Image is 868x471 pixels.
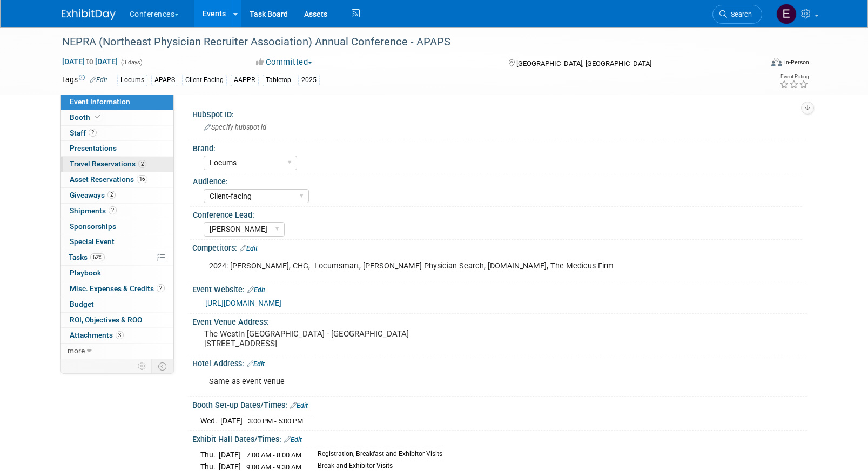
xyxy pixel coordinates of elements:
a: Travel Reservations2 [61,157,173,172]
a: Edit [284,436,302,443]
a: Edit [290,402,308,409]
span: 9:00 AM - 9:30 AM [246,463,301,471]
span: Booth [70,113,103,122]
a: Attachments3 [61,328,173,343]
a: Edit [240,245,258,252]
a: Asset Reservations16 [61,172,173,187]
div: NEPRA (Northeast Physician Recruiter Association) Annual Conference - APAPS [58,32,746,52]
td: Toggle Event Tabs [151,359,173,373]
div: Event Website: [192,281,807,295]
div: Brand: [193,140,802,154]
a: [URL][DOMAIN_NAME] [205,299,281,307]
span: 2 [157,284,165,292]
span: [DATE] [DATE] [62,57,118,66]
span: 7:00 AM - 8:00 AM [246,451,301,459]
div: Same as event venue [201,371,688,393]
span: Budget [70,300,94,308]
span: Sponsorships [70,222,116,231]
div: 2025 [298,75,320,86]
div: AAPPR [231,75,259,86]
td: Wed. [200,415,220,427]
div: Client-Facing [182,75,227,86]
button: Committed [252,57,317,68]
a: Special Event [61,234,173,250]
a: Edit [247,286,265,294]
a: Presentations [61,141,173,156]
div: Booth Set-up Dates/Times: [192,397,807,411]
a: Booth [61,110,173,125]
div: Competitors: [192,240,807,254]
pre: The Westin [GEOGRAPHIC_DATA] - [GEOGRAPHIC_DATA] [STREET_ADDRESS] [204,329,436,348]
img: Erin Anderson [776,4,797,24]
div: Audience: [193,173,802,187]
span: 2 [138,160,146,168]
a: Giveaways2 [61,188,173,203]
a: Playbook [61,266,173,281]
div: Event Rating [779,74,809,79]
span: more [68,346,85,355]
td: Personalize Event Tab Strip [133,359,152,373]
div: 2024: [PERSON_NAME], CHG, Locumsmart, [PERSON_NAME] Physician Search, [DOMAIN_NAME], The Medicus ... [201,255,688,277]
div: Locums [117,75,147,86]
span: Attachments [70,331,124,339]
span: Shipments [70,206,117,215]
span: 3 [116,331,124,339]
img: ExhibitDay [62,9,116,20]
a: Edit [90,76,107,84]
span: Travel Reservations [70,159,146,168]
span: Staff [70,129,97,137]
span: 16 [137,175,147,183]
div: Event Format [698,56,810,72]
span: Giveaways [70,191,116,199]
span: Tasks [69,253,105,261]
span: Special Event [70,237,115,246]
span: Search [727,10,752,18]
span: Presentations [70,144,117,152]
div: HubSpot ID: [192,106,807,120]
div: Event Venue Address: [192,314,807,327]
a: Misc. Expenses & Credits2 [61,281,173,297]
a: Event Information [61,95,173,110]
div: Hotel Address: [192,355,807,369]
span: 2 [89,129,97,137]
span: to [85,57,95,66]
div: Tabletop [263,75,294,86]
a: Shipments2 [61,204,173,219]
td: Tags [62,74,107,86]
a: Staff2 [61,126,173,141]
span: 62% [90,253,105,261]
span: (3 days) [120,59,143,66]
span: Asset Reservations [70,175,147,184]
span: ROI, Objectives & ROO [70,315,142,324]
a: Tasks62% [61,250,173,265]
td: [DATE] [219,449,241,461]
a: Edit [247,360,265,368]
div: In-Person [784,58,809,66]
a: ROI, Objectives & ROO [61,313,173,328]
span: 3:00 PM - 5:00 PM [248,417,303,425]
span: 2 [107,191,116,199]
span: Specify hubspot id [204,123,266,131]
span: Misc. Expenses & Credits [70,284,165,293]
div: Conference Lead: [193,207,802,220]
a: Sponsorships [61,219,173,234]
a: Search [712,5,762,24]
img: Format-Inperson.png [771,58,782,66]
span: Event Information [70,97,130,106]
div: APAPS [151,75,178,86]
td: Registration, Breakfast and Exhibitor Visits [311,449,442,461]
td: Thu. [200,449,219,461]
span: [GEOGRAPHIC_DATA], [GEOGRAPHIC_DATA] [516,59,651,68]
a: Budget [61,297,173,312]
div: Exhibit Hall Dates/Times: [192,431,807,445]
td: [DATE] [220,415,243,427]
a: more [61,344,173,359]
span: 2 [109,206,117,214]
span: Playbook [70,268,101,277]
i: Booth reservation complete [95,114,100,120]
